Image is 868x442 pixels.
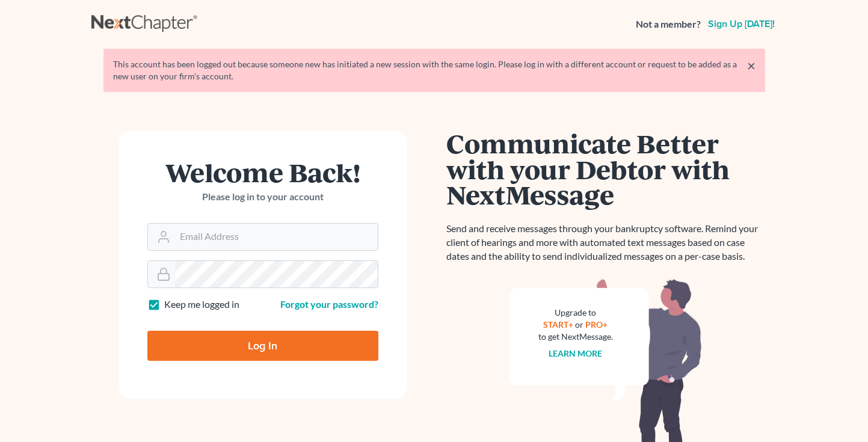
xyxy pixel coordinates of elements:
[636,17,701,31] strong: Not a member?
[446,130,765,207] h1: Communicate Better with your Debtor with NextMessage
[543,319,573,330] a: START+
[446,222,765,263] p: Send and receive messages through your bankruptcy software. Remind your client of hearings and mo...
[706,19,777,29] a: Sign up [DATE]!
[747,58,756,73] a: ×
[147,190,378,204] p: Please log in to your account
[164,298,239,312] label: Keep me logged in
[280,298,378,310] a: Forgot your password?
[113,58,756,82] div: This account has been logged out because someone new has initiated a new session with the same lo...
[175,224,378,250] input: Email Address
[538,331,613,343] div: to get NextMessage.
[147,331,378,361] input: Log In
[575,319,583,330] span: or
[147,159,378,185] h1: Welcome Back!
[538,307,613,319] div: Upgrade to
[585,319,608,330] a: PRO+
[549,348,602,358] a: Learn more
